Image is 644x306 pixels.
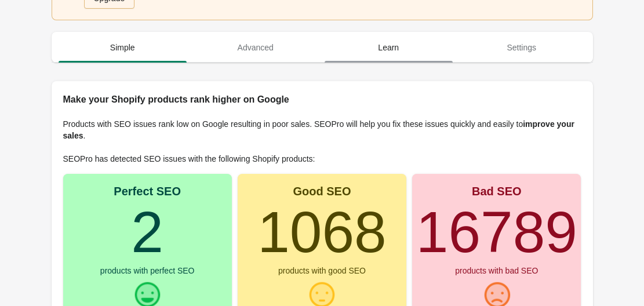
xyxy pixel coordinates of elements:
[416,199,577,264] turbo-frame: 16789
[63,93,581,107] h2: Make your Shopify products rank higher on Google
[472,185,522,197] div: Bad SEO
[293,185,351,197] div: Good SEO
[131,199,163,264] turbo-frame: 2
[100,267,195,275] div: products with perfect SEO
[278,267,366,275] div: products with good SEO
[114,185,181,197] div: Perfect SEO
[56,32,190,63] button: Simple
[63,119,574,140] b: improve your sales
[325,37,453,58] span: Learn
[257,199,386,264] turbo-frame: 1068
[59,37,187,58] span: Simple
[189,32,322,63] button: Advanced
[191,37,320,58] span: Advanced
[63,118,581,141] p: Products with SEO issues rank low on Google resulting in poor sales. SEOPro will help you fix the...
[322,32,456,63] button: Learn
[457,37,586,58] span: Settings
[455,32,588,63] button: Settings
[63,153,581,165] p: SEOPro has detected SEO issues with the following Shopify products:
[455,267,538,275] div: products with bad SEO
